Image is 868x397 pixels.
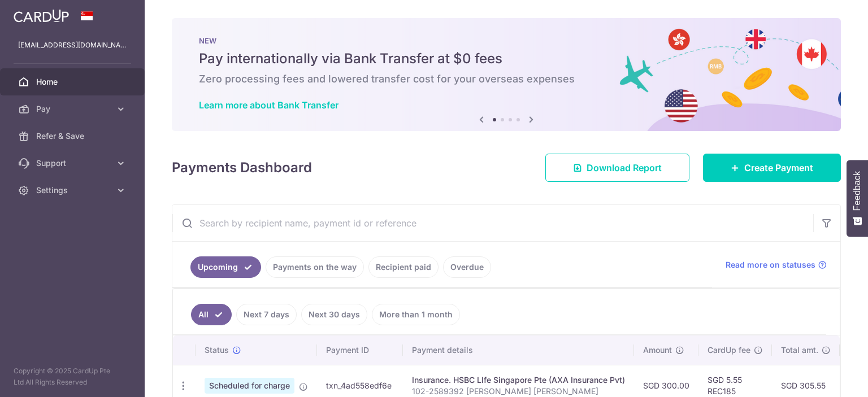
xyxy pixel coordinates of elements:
[443,256,491,278] a: Overdue
[708,344,750,356] span: CardUp fee
[190,256,261,278] a: Upcoming
[412,386,625,397] p: 102-2589392 [PERSON_NAME] [PERSON_NAME]
[205,344,229,356] span: Status
[199,50,814,68] h5: Pay internationally via Bank Transfer at $0 fees
[852,171,862,211] span: Feedback
[205,378,294,394] span: Scheduled for charge
[403,335,634,365] th: Payment details
[587,161,662,174] span: Download Report
[36,185,111,196] span: Settings
[847,160,868,237] button: Feedback - Show survey
[36,158,111,169] span: Support
[199,36,814,45] p: NEW
[317,335,403,365] th: Payment ID
[199,99,338,111] a: Learn more about Bank Transfer
[643,344,672,356] span: Amount
[14,9,69,23] img: CardUp
[703,154,841,182] a: Create Payment
[191,304,232,325] a: All
[172,18,841,131] img: Bank transfer banner
[744,161,813,174] span: Create Payment
[545,154,689,182] a: Download Report
[372,304,460,325] a: More than 1 month
[368,256,439,278] a: Recipient paid
[36,103,111,115] span: Pay
[236,304,297,325] a: Next 7 days
[301,304,367,325] a: Next 30 days
[726,259,827,271] a: Read more on statuses
[199,72,814,86] h6: Zero processing fees and lowered transfer cost for your overseas expenses
[172,158,312,178] h4: Payments Dashboard
[781,344,818,356] span: Total amt.
[36,130,111,142] span: Refer & Save
[18,40,127,51] p: [EMAIL_ADDRESS][DOMAIN_NAME]
[36,76,111,88] span: Home
[172,205,813,241] input: Search by recipient name, payment id or reference
[412,374,625,386] div: Insurance. HSBC LIfe Singapore Pte (AXA Insurance Pvt)
[266,256,364,278] a: Payments on the way
[726,259,815,271] span: Read more on statuses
